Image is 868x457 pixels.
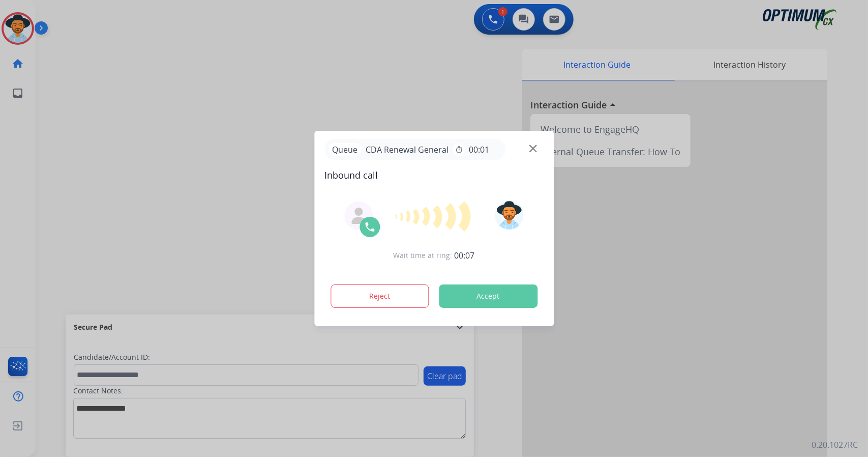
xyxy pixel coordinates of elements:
[394,250,453,261] span: Wait time at ring:
[350,208,367,224] img: agent-avatar
[469,144,489,156] span: 00:01
[328,143,362,156] p: Queue
[455,146,463,154] mat-icon: timer
[529,145,537,153] img: close-button
[324,168,544,182] span: Inbound call
[455,249,475,262] span: 00:07
[364,221,376,233] img: call-icon
[439,284,537,308] button: Accept
[495,201,524,230] img: avatar
[362,144,453,156] span: CDA Renewal General
[812,439,858,451] p: 0.20.1027RC
[331,284,429,308] button: Reject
